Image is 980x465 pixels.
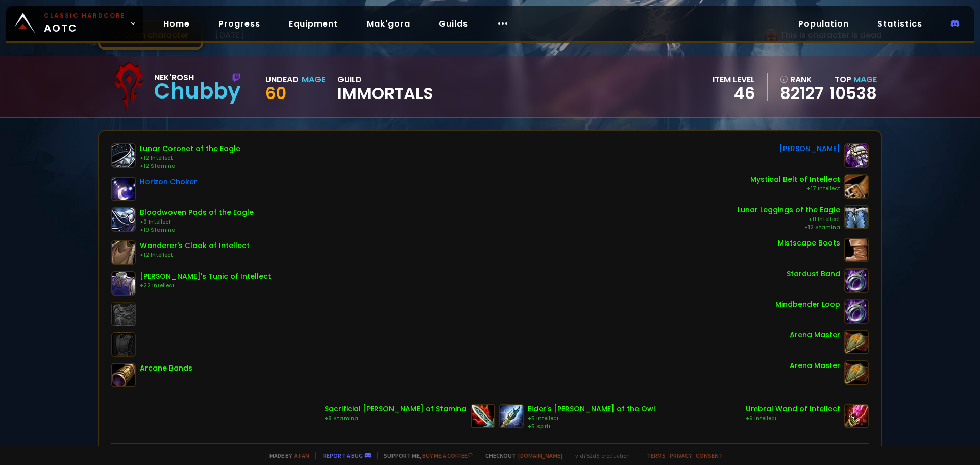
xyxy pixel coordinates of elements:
[829,82,877,105] a: 10538
[844,174,869,199] img: item-10180
[829,73,877,86] div: Top
[518,452,562,459] a: [DOMAIN_NAME]
[154,71,240,84] div: Nek'Rosh
[790,13,857,34] a: Population
[140,143,240,154] div: Lunar Coronet of the Eagle
[337,86,433,101] span: Immortals
[140,282,271,290] div: +22 Intellect
[844,330,869,354] img: item-18706
[111,207,136,232] img: item-14266
[140,240,250,251] div: Wanderer's Cloak of Intellect
[780,86,823,101] a: 82127
[787,268,840,279] div: Stardust Band
[325,404,467,414] div: Sacrificial [PERSON_NAME] of Stamina
[140,363,192,374] div: Arcane Bands
[44,11,126,20] small: Classic Hardcore
[111,240,136,265] img: item-10108
[738,224,840,232] div: +12 Stamina
[140,207,254,218] div: Bloodwoven Pads of the Eagle
[431,13,476,34] a: Guilds
[844,143,869,168] img: item-18083
[713,86,755,101] div: 46
[844,238,869,262] img: item-4047
[111,271,136,296] img: item-9946
[358,13,419,34] a: Mak'gora
[775,299,840,310] div: Mindbender Loop
[154,84,240,99] div: Chubby
[265,73,299,86] div: Undead
[479,452,562,459] span: Checkout
[746,404,840,414] div: Umbral Wand of Intellect
[140,162,240,170] div: +12 Stamina
[281,13,346,34] a: Equipment
[337,73,433,101] div: guild
[422,452,473,459] a: Buy me a coffee
[713,73,755,86] div: item level
[325,414,467,423] div: +8 Stamina
[6,6,143,41] a: Classic HardcoreAOTC
[323,452,363,459] a: Report a bug
[844,299,869,324] img: item-5009
[210,13,268,34] a: Progress
[647,452,666,459] a: Terms
[790,330,840,340] div: Arena Master
[853,74,877,85] span: Mage
[140,226,254,234] div: +10 Stamina
[471,404,495,428] img: item-3187
[844,268,869,293] img: item-12055
[140,218,254,226] div: +9 Intellect
[111,363,136,387] img: item-8285
[377,452,473,459] span: Support me,
[140,177,197,187] div: Horizon Choker
[528,423,655,431] div: +5 Spirit
[750,185,840,193] div: +17 Intellect
[263,452,309,459] span: Made by
[528,414,655,423] div: +5 Intellect
[869,13,930,34] a: Statistics
[746,414,840,423] div: +6 Intellect
[778,238,840,249] div: Mistscape Boots
[844,360,869,385] img: item-18706
[111,177,136,201] img: item-13085
[738,215,840,224] div: +11 Intellect
[499,404,524,428] img: item-7609
[44,11,126,36] span: AOTC
[844,404,869,428] img: item-5216
[738,205,840,215] div: Lunar Leggings of the Eagle
[155,13,198,34] a: Home
[140,251,250,259] div: +12 Intellect
[140,271,271,282] div: [PERSON_NAME]'s Tunic of Intellect
[750,174,840,185] div: Mystical Belt of Intellect
[111,143,136,168] img: item-14252
[779,143,840,154] div: [PERSON_NAME]
[569,452,630,459] span: v. d752d5 - production
[780,73,823,86] div: rank
[294,452,309,459] a: a fan
[696,452,723,459] a: Consent
[844,205,869,229] img: item-14257
[670,452,692,459] a: Privacy
[790,360,840,371] div: Arena Master
[528,404,655,414] div: Elder's [PERSON_NAME] of the Owl
[265,82,286,105] span: 60
[302,73,325,86] div: Mage
[140,154,240,162] div: +12 Intellect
